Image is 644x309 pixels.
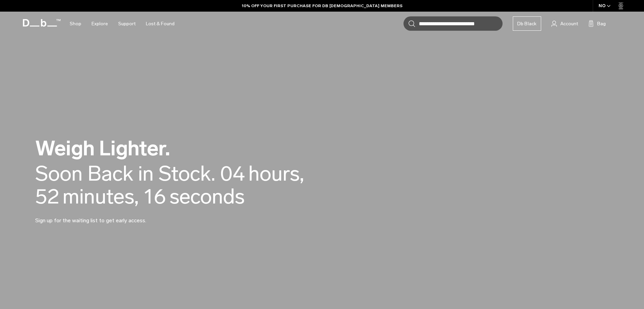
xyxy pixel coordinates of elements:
span: minutes [63,185,139,208]
h2: Weigh Lighter. [35,138,343,159]
span: 16 [144,185,166,208]
a: Support [118,12,136,36]
nav: Main Navigation [65,12,180,36]
span: 04 [220,162,245,185]
button: Bag [588,19,606,28]
span: hours, [248,162,304,185]
a: Account [551,19,578,28]
span: , [134,184,139,209]
span: seconds [169,185,245,208]
a: Shop [70,12,81,36]
span: Account [560,20,578,27]
a: 10% OFF YOUR FIRST PURCHASE FOR DB [DEMOGRAPHIC_DATA] MEMBERS [242,3,402,9]
span: Bag [597,20,606,27]
a: Lost & Found [146,12,175,36]
a: Db Black [513,16,541,31]
p: Sign up for the waiting list to get early access. [35,208,199,225]
span: 52 [35,185,59,208]
a: Explore [92,12,108,36]
div: Soon Back in Stock. [35,162,215,185]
